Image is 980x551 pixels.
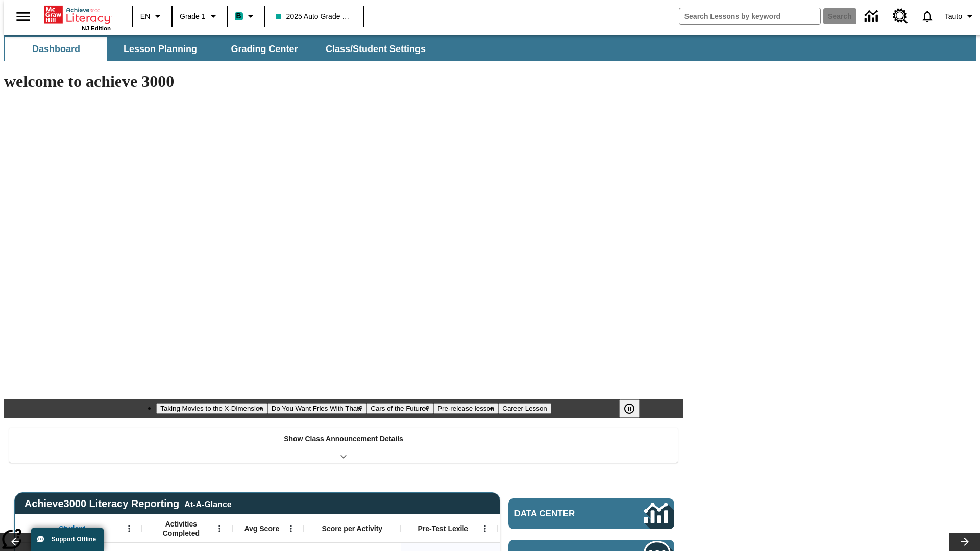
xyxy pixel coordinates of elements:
button: Slide 5 Career Lesson [498,403,551,414]
span: EN [140,11,150,22]
button: Language: EN, Select a language [136,7,168,26]
a: Home [44,5,111,25]
div: Show Class Announcement Details [9,428,678,463]
button: Grading Center [213,37,315,61]
button: Slide 4 Pre-release lesson [433,403,498,414]
div: At-A-Glance [184,498,231,509]
a: Data Center [508,498,674,529]
button: Dashboard [5,37,107,61]
input: search field [679,8,820,24]
span: 2025 Auto Grade 1 A [276,11,352,22]
p: Show Class Announcement Details [284,434,403,444]
div: Home [44,4,111,31]
span: Tauto [945,11,962,22]
div: Pause [619,399,650,418]
span: Activities Completed [148,519,215,538]
button: Boost Class color is teal. Change class color [231,7,261,26]
div: SubNavbar [4,37,435,61]
button: Profile/Settings [941,7,980,26]
button: Open Menu [283,521,299,536]
h1: welcome to achieve 3000 [4,72,683,91]
button: Slide 2 Do You Want Fries With That? [267,403,367,414]
a: Data Center [859,3,887,31]
button: Support Offline [31,528,104,551]
button: Lesson Planning [109,37,211,61]
button: Class/Student Settings [317,37,434,61]
span: Student [59,524,85,533]
a: Notifications [914,3,941,30]
span: Avg Score [244,524,279,533]
div: SubNavbar [4,35,976,61]
span: Score per Activity [322,524,383,533]
a: Resource Center, Will open in new tab [887,3,914,30]
button: Open side menu [8,2,38,32]
button: Lesson carousel, Next [949,533,980,551]
span: Grade 1 [180,11,206,22]
span: NJ Edition [82,25,111,31]
span: Data Center [514,509,610,519]
span: Pre-Test Lexile [418,524,469,533]
button: Open Menu [121,521,137,536]
button: Open Menu [477,521,493,536]
button: Slide 1 Taking Movies to the X-Dimension [156,403,267,414]
button: Grade: Grade 1, Select a grade [176,7,224,26]
span: Achieve3000 Literacy Reporting [24,498,232,510]
span: Support Offline [52,536,96,543]
button: Open Menu [212,521,227,536]
button: Pause [619,399,640,418]
span: B [236,10,241,22]
button: Slide 3 Cars of the Future? [366,403,433,414]
body: Maximum 600 characters Press Escape to exit toolbar Press Alt + F10 to reach toolbar [4,8,149,17]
